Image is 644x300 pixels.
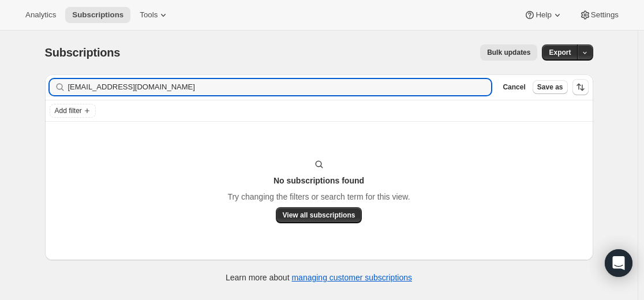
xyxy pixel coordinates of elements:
[503,82,525,92] span: Cancel
[480,44,537,61] button: Bulk updates
[487,48,530,57] span: Bulk updates
[517,7,570,23] button: Help
[498,80,530,94] button: Cancel
[591,10,619,20] span: Settings
[533,80,568,94] button: Save as
[283,211,355,220] span: View all subscriptions
[542,44,578,61] button: Export
[72,10,123,20] span: Subscriptions
[537,82,563,92] span: Save as
[572,79,589,95] button: Sort the results
[133,7,176,23] button: Tools
[18,7,63,23] button: Analytics
[140,10,158,20] span: Tools
[65,7,130,23] button: Subscriptions
[605,249,632,277] div: Open Intercom Messenger
[572,7,626,23] button: Settings
[536,10,551,20] span: Help
[68,79,492,95] input: Filter subscribers
[276,207,362,223] button: View all subscriptions
[25,10,56,20] span: Analytics
[274,175,364,186] h3: No subscriptions found
[45,46,121,59] span: Subscriptions
[291,273,412,282] a: managing customer subscriptions
[549,48,571,57] span: Export
[227,191,410,202] p: Try changing the filters or search term for this view.
[226,272,412,283] p: Learn more about
[55,106,82,115] span: Add filter
[50,104,96,118] button: Add filter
